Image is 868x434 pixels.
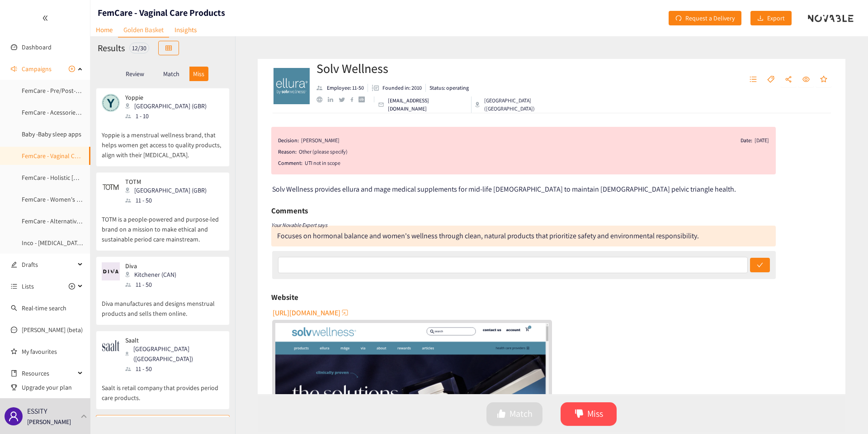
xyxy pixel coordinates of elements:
iframe: Chat Widget [823,391,868,434]
span: Miss [587,407,603,421]
h1: FemCare - Vaginal Care Products [98,6,225,19]
p: ESSITY [27,405,47,417]
span: Campaigns [22,60,52,78]
span: like [497,409,506,420]
p: TOTM is a people-powered and purpose-led brand on a mission to make ethical and sustainable perio... [102,205,224,244]
p: Diva [125,262,176,270]
p: Saalt is retail company that provides period care products. [102,374,224,403]
img: Snapshot of the company's website [102,337,120,355]
img: Snapshot of the company's website [102,94,120,112]
a: crunchbase [359,96,370,102]
span: share-alt [785,76,792,84]
p: Founded in: 2010 [382,84,422,92]
span: Upgrade your plan [22,378,83,396]
p: Employee: 11-50 [327,84,364,92]
a: twitter [339,97,350,102]
div: UTI not in scope [305,159,769,168]
a: FemCare - Holistic [DEMOGRAPHIC_DATA] eCom Platforms [22,174,177,182]
div: [PERSON_NAME] [301,136,340,145]
span: edit [11,261,17,268]
p: [PERSON_NAME] [27,417,71,427]
div: 11 - 50 [125,364,223,374]
a: Insights [169,23,202,37]
div: 11 - 50 [125,195,212,205]
span: star [820,76,827,84]
span: dislike [575,409,584,420]
div: [GEOGRAPHIC_DATA] (GBR) [125,185,212,195]
span: [URL][DOMAIN_NAME] [273,307,340,318]
span: Comment: [278,159,302,168]
p: TOTM [125,178,207,185]
span: Request a Delivery [685,13,735,23]
div: Focuses on hormonal balance and women's wellness through clean, natural products that prioritize ... [277,231,699,241]
a: Golden Basket [118,23,169,38]
li: Employees [316,84,368,92]
p: Diva manufactures and designs menstrual products and sells them online. [102,289,224,318]
p: Saalt [125,337,217,344]
img: Snapshot of the company's website [102,178,120,196]
h6: Website [271,290,298,304]
span: Reason: [278,147,297,156]
button: tag [763,72,779,87]
button: unordered-list [745,72,761,87]
button: redoRequest a Delivery [669,11,741,25]
a: FemCare - Pre/Post-[DATE] vitamin & mineral supplements [22,87,178,95]
button: check [750,258,770,272]
button: share-alt [780,72,797,87]
span: check [757,262,763,269]
span: tag [767,76,774,84]
a: Baby -Baby sleep apps [22,130,81,138]
div: 12 / 30 [129,43,149,53]
button: downloadExport [750,11,792,25]
span: sound [11,66,17,72]
span: download [757,15,764,22]
div: [GEOGRAPHIC_DATA] ([GEOGRAPHIC_DATA]) [475,96,582,113]
a: Inco - [MEDICAL_DATA] Exercises [22,239,108,247]
a: [PERSON_NAME] (beta) [22,326,83,334]
div: [DATE] [755,136,769,145]
div: Other (please specify) [299,147,769,156]
p: Review [126,70,144,77]
li: Founded in year [368,84,426,92]
span: Solv Wellness provides ellura and mage medical supplements for mid-life [DEMOGRAPHIC_DATA] to mai... [272,184,736,194]
a: website [316,96,328,102]
span: Resources [22,364,75,382]
div: [GEOGRAPHIC_DATA] (GBR) [125,101,212,111]
span: Drafts [22,256,75,274]
p: [EMAIL_ADDRESS][DOMAIN_NAME] [388,96,467,113]
span: eye [802,76,810,84]
h2: Solv Wellness [316,59,582,77]
a: FemCare - Acessories for Fem Hygiene Products [22,108,149,116]
p: Match [163,70,179,77]
span: Decision: [278,136,299,145]
span: book [11,370,17,376]
div: [GEOGRAPHIC_DATA] ([GEOGRAPHIC_DATA]) [125,344,223,364]
h6: Comments [271,204,308,217]
p: Miss [193,70,204,77]
span: Date: [741,136,752,145]
a: Real-time search [22,304,66,312]
span: Export [767,13,785,23]
a: linkedin [328,97,339,102]
span: redo [675,15,682,22]
span: user [8,411,19,422]
i: Your Novable Expert says [271,222,327,228]
a: Dashboard [22,43,52,51]
span: plus-circle [69,66,75,72]
img: Snapshot of the company's website [102,262,120,280]
a: FemCare - Women's Vitamins & Minerals Supplements [22,195,166,203]
div: 11 - 50 [125,280,182,289]
a: facebook [350,97,359,102]
p: Yoppie [125,94,207,101]
span: Match [509,407,533,421]
a: FemCare - Alternative Eco-Friendly Materials [22,217,140,225]
button: dislikeMiss [561,402,617,426]
span: trophy [11,384,17,391]
span: unordered-list [11,283,17,289]
span: unordered-list [750,76,757,84]
h2: Results [98,42,125,54]
span: table [165,45,172,52]
span: double-left [42,15,48,21]
img: Company Logo [274,68,310,104]
li: Status [426,84,469,92]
